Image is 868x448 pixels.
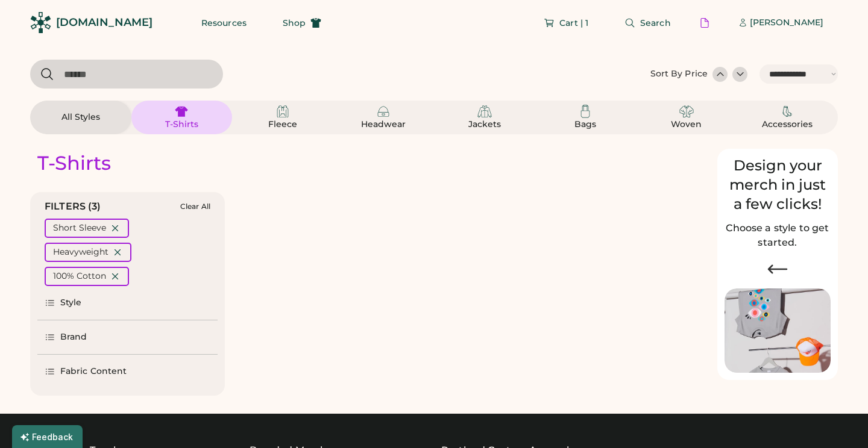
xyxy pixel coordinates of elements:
[725,288,831,373] img: Image of Lisa Congdon Eye Print on T-Shirt and Hat
[30,12,51,33] img: Rendered Logo - Screens
[53,270,106,282] div: 100% Cotton
[54,111,108,123] div: All Styles
[56,15,153,30] div: [DOMAIN_NAME]
[679,104,694,119] img: Woven Icon
[180,202,210,211] div: Clear All
[268,11,336,35] button: Shop
[283,19,306,27] span: Shop
[60,366,127,378] div: Fabric Content
[780,104,794,119] img: Accessories Icon
[610,11,685,35] button: Search
[750,17,823,29] div: [PERSON_NAME]
[477,104,492,119] img: Jackets Icon
[187,11,261,35] button: Resources
[529,11,603,35] button: Cart | 1
[275,104,290,119] img: Fleece Icon
[53,246,108,258] div: Heavyweight
[60,331,87,343] div: Brand
[376,104,391,119] img: Headwear Icon
[154,119,209,131] div: T-Shirts
[760,119,814,131] div: Accessories
[640,19,671,27] span: Search
[256,119,310,131] div: Fleece
[559,19,588,27] span: Cart | 1
[60,297,82,309] div: Style
[174,104,189,119] img: T-Shirts Icon
[650,68,708,80] div: Sort By Price
[37,151,111,175] div: T-Shirts
[725,221,831,250] h2: Choose a style to get started.
[45,199,101,214] div: FILTERS (3)
[458,119,512,131] div: Jackets
[356,119,410,131] div: Headwear
[725,156,831,214] div: Design your merch in just a few clicks!
[53,222,106,234] div: Short Sleeve
[578,104,593,119] img: Bags Icon
[659,119,714,131] div: Woven
[558,119,612,131] div: Bags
